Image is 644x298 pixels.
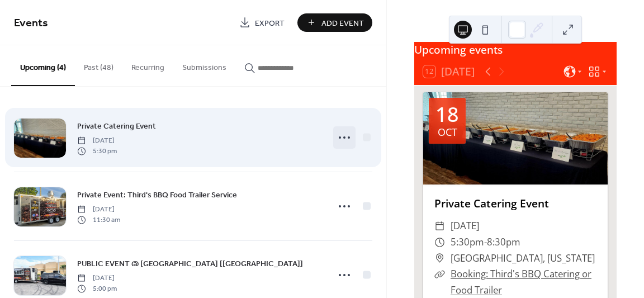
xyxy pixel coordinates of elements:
div: ​ [434,266,445,282]
button: Recurring [122,45,173,85]
button: Past (48) [75,45,122,85]
div: ​ [434,234,445,250]
span: [DATE] [77,273,117,283]
span: - [484,234,487,250]
span: Private Catering Event [77,121,156,133]
a: Private Catering Event [77,120,156,133]
span: [DATE] [451,218,479,234]
button: Add Event [297,13,372,32]
button: Submissions [173,45,235,85]
span: 8:30pm [487,234,520,250]
div: 18 [435,105,459,125]
a: Private Event: Third's BBQ Food Trailer Service [77,188,237,201]
div: Upcoming events [414,42,617,58]
span: [DATE] [77,136,117,146]
span: 5:30pm [451,234,484,250]
span: Private Event: Third's BBQ Food Trailer Service [77,190,237,201]
a: Export [231,13,293,32]
a: Booking: Third's BBQ Catering or Food Trailer [451,267,591,296]
button: Upcoming (4) [11,45,75,86]
span: PUBLIC EVENT @ [GEOGRAPHIC_DATA] [[GEOGRAPHIC_DATA]] [77,258,303,270]
a: PUBLIC EVENT @ [GEOGRAPHIC_DATA] [[GEOGRAPHIC_DATA]] [77,257,303,270]
span: Add Event [321,17,364,29]
span: Export [255,17,285,29]
span: 5:30 pm [77,146,117,156]
div: ​ [434,250,445,267]
span: [DATE] [77,205,120,215]
span: [GEOGRAPHIC_DATA], [US_STATE] [451,250,595,267]
div: Oct [438,127,457,137]
span: 5:00 pm [77,283,117,294]
a: Private Catering Event [434,196,549,211]
span: 11:30 am [77,215,120,225]
div: ​ [434,218,445,234]
span: Events [14,12,48,34]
